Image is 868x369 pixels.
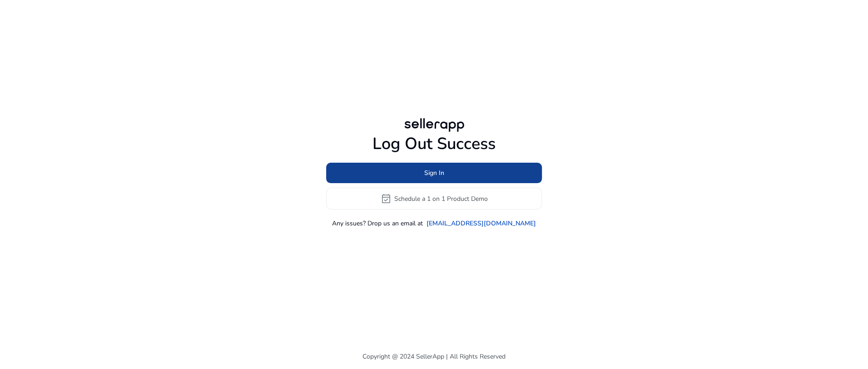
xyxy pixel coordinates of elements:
[381,193,392,204] span: event_available
[427,219,536,228] a: [EMAIL_ADDRESS][DOMAIN_NAME]
[332,219,423,228] p: Any issues? Drop us an email at
[326,163,542,183] button: Sign In
[424,168,444,178] span: Sign In
[326,134,542,154] h1: Log Out Success
[326,188,542,209] button: event_availableSchedule a 1 on 1 Product Demo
